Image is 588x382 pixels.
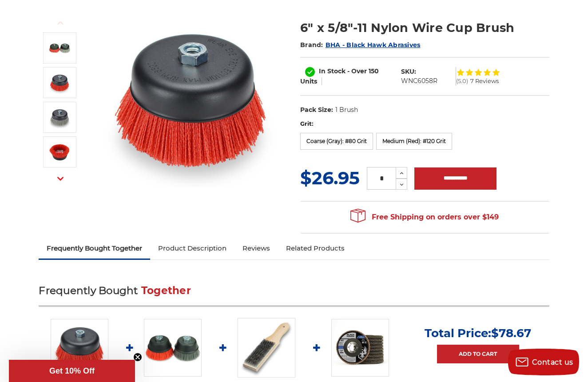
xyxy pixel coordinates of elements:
[437,345,519,363] a: Add to Cart
[369,67,379,75] span: 150
[350,208,499,226] span: Free Shipping on orders over $149
[9,360,135,382] div: Get 10% OffClose teaser
[133,353,142,362] button: Close teaser
[335,105,358,115] dd: 1 Brush
[300,119,549,128] label: Grit:
[401,67,416,76] dt: SKU:
[347,67,367,75] span: - Over
[456,78,468,84] span: (5.0)
[50,169,71,188] button: Next
[532,358,573,366] span: Contact us
[319,67,346,75] span: In Stock
[278,239,353,258] a: Related Products
[39,239,150,258] a: Frequently Bought Together
[141,284,191,297] span: Together
[300,77,317,85] span: Units
[39,284,138,297] span: Frequently Bought
[326,41,421,49] a: BHA - Black Hawk Abrasives
[401,76,437,86] dd: WNC6058R
[48,37,71,59] img: 6" x 5/8"-11 Nylon Wire Wheel Cup Brushes
[234,239,278,258] a: Reviews
[300,41,323,49] span: Brand:
[470,78,499,84] span: 7 Reviews
[508,349,579,375] button: Contact us
[50,13,71,32] button: Previous
[300,105,333,115] dt: Pack Size:
[48,72,71,94] img: 6" Nylon Cup Brush, red medium
[491,326,531,340] span: $78.67
[51,319,108,377] img: 6" x 5/8"-11 Nylon Wire Wheel Cup Brushes
[300,19,549,36] h1: 6" x 5/8"-11 Nylon Wire Cup Brush
[48,141,71,163] img: red nylon wire bristle cup brush 6 inch
[425,326,531,340] p: Total Price:
[49,366,95,375] span: Get 10% Off
[150,239,234,258] a: Product Description
[102,10,280,187] img: 6" x 5/8"-11 Nylon Wire Wheel Cup Brushes
[300,167,360,189] span: $26.95
[48,106,71,128] img: 6" Nylon Cup Brush, gray coarse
